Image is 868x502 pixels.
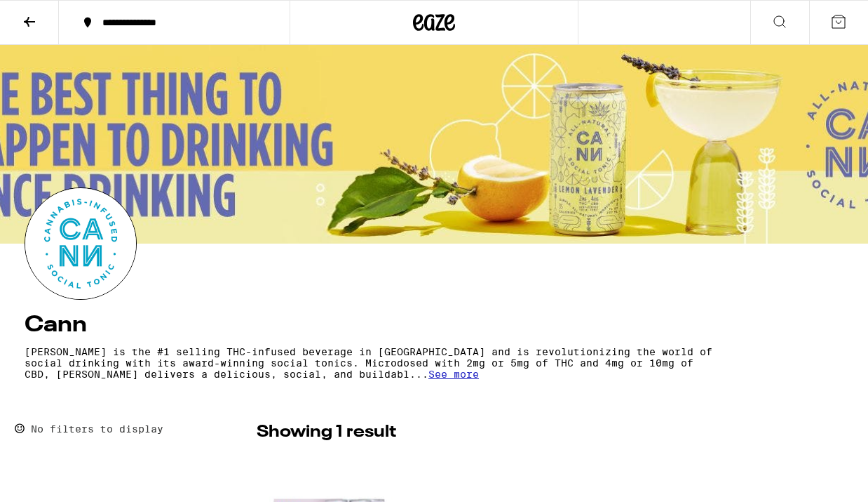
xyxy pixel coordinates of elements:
[31,423,163,435] p: No filters to display
[25,188,136,299] img: Cann logo
[25,314,843,336] h4: Cann
[25,346,720,380] p: [PERSON_NAME] is the #1 selling THC-infused beverage in [GEOGRAPHIC_DATA] and is revolutionizing ...
[428,369,479,380] span: See more
[257,421,396,444] p: Showing 1 result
